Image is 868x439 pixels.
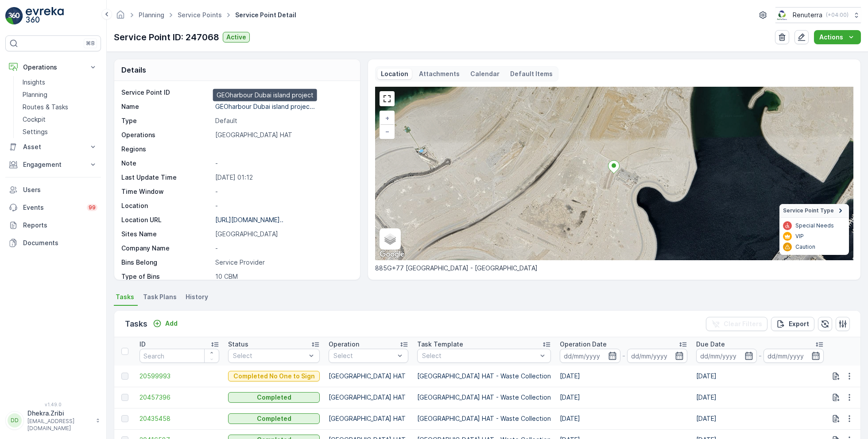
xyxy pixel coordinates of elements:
p: Service Provider [215,258,351,267]
button: Completed No One to Sign [228,371,320,381]
p: Regions [121,145,212,154]
td: [DATE] [555,366,692,387]
input: dd/mm/yyyy [627,349,688,363]
p: Dhekra.Zribi [27,409,91,418]
p: Time Window [121,187,212,196]
td: [DATE] [555,387,692,408]
a: Service Points [178,11,222,19]
a: Open this area in Google Maps (opens a new window) [377,249,407,260]
p: Cockpit [23,115,46,124]
p: Task Template [417,340,463,349]
button: Asset [5,138,101,156]
td: [GEOGRAPHIC_DATA] HAT [324,408,413,429]
p: Type of Bins [121,272,212,281]
div: Toggle Row Selected [121,394,128,401]
span: − [385,127,390,135]
input: Search [139,349,219,363]
span: Tasks [116,293,134,301]
p: Clear Filters [724,320,762,328]
p: Planning [23,90,47,99]
p: Reports [23,221,97,230]
p: ( +04:00 ) [826,12,849,19]
p: Calendar [470,69,500,78]
button: Engagement [5,156,101,173]
p: Export [789,320,809,328]
p: [GEOGRAPHIC_DATA] HAT [215,131,351,139]
p: Completed [257,414,291,423]
p: ID [139,340,146,349]
input: dd/mm/yyyy [560,349,620,363]
input: dd/mm/yyyy [763,349,824,363]
a: Cockpit [19,113,101,126]
p: Select [233,351,306,360]
p: Special Needs [795,222,834,229]
a: 20599993 [139,372,219,381]
p: Add [165,319,178,328]
p: Events [23,203,81,212]
p: 247068 [215,88,351,97]
p: 10 CBM [215,272,351,281]
p: Select [422,351,537,360]
p: Engagement [23,160,83,169]
p: Location [381,69,408,78]
p: Insights [23,78,45,87]
p: Caution [795,243,815,250]
p: Sites Name [121,230,212,239]
p: [GEOGRAPHIC_DATA] [215,230,351,239]
p: Documents [23,239,97,247]
button: Completed [228,413,320,424]
span: Service Point Type [783,207,834,214]
img: logo [5,7,23,25]
td: [GEOGRAPHIC_DATA] HAT - Waste Collection [413,387,555,408]
span: v 1.49.0 [5,402,101,407]
p: Due Date [696,340,725,349]
span: 20435458 [139,414,219,423]
summary: Service Point Type [779,204,849,218]
p: Default [215,116,351,125]
div: Toggle Row Selected [121,415,128,422]
p: Type [121,116,212,125]
p: Status [228,340,248,349]
p: - [622,350,625,361]
p: ⌘B [86,40,95,47]
p: - [215,244,351,253]
p: Completed [257,393,291,402]
div: Toggle Row Selected [121,373,128,380]
a: Routes & Tasks [19,101,101,113]
p: Default Items [510,69,553,78]
img: logo_light-DOdMpM7g.png [26,7,64,25]
input: dd/mm/yyyy [696,349,757,363]
a: Planning [139,11,164,19]
span: Task Plans [143,293,177,301]
p: Bins Belong [121,258,212,267]
button: Renuterra(+04:00) [775,7,861,23]
span: History [186,293,208,301]
button: Active [223,32,250,42]
p: [URL][DOMAIN_NAME].. [215,216,283,223]
p: 885G+77 [GEOGRAPHIC_DATA] - [GEOGRAPHIC_DATA] [375,264,853,273]
img: Google [377,249,407,260]
p: Service Point ID: 247068 [114,31,219,44]
a: Settings [19,126,101,138]
p: Location [121,201,212,210]
td: [GEOGRAPHIC_DATA] HAT - Waste Collection [413,366,555,387]
p: - [215,201,351,210]
span: + [385,114,389,122]
p: Routes & Tasks [23,103,68,112]
a: Events99 [5,199,101,216]
a: Zoom In [380,112,394,125]
p: Attachments [419,69,460,78]
p: Select [333,351,395,360]
td: [GEOGRAPHIC_DATA] HAT [324,366,413,387]
button: Clear Filters [706,317,767,331]
p: Operations [121,131,212,139]
td: [DATE] [692,387,828,408]
p: Active [226,33,246,42]
p: Operation [329,340,359,349]
p: Company Name [121,244,212,253]
p: Settings [23,127,48,136]
a: View Fullscreen [380,92,394,105]
p: GEOharbour Dubai island project [217,91,314,100]
p: Actions [819,33,843,42]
